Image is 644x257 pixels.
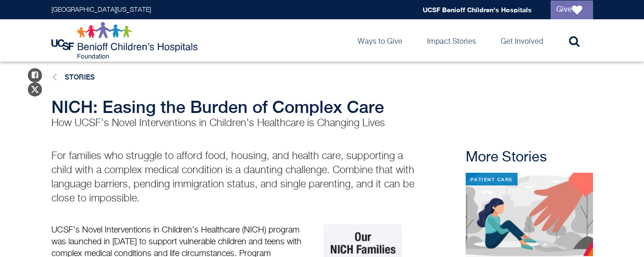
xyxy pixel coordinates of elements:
[551,0,593,19] a: Give
[493,19,551,62] a: Get Involved
[51,7,151,13] a: [GEOGRAPHIC_DATA][US_STATE]
[51,22,200,59] img: Logo for UCSF Benioff Children's Hospitals Foundation
[466,173,518,185] div: Patient Care
[51,149,415,206] p: For families who struggle to afford food, housing, and health care, supporting a child with a com...
[419,19,484,62] a: Impact Stories
[466,173,593,256] img: NICH
[51,97,384,117] span: NICH: Easing the Burden of Complex Care
[350,19,410,62] a: Ways to Give
[51,116,415,130] p: How UCSF's Novel Interventions in Children's Healthcare is Changing Lives
[466,149,593,166] h2: More Stories
[65,73,95,81] a: Stories
[423,6,532,14] a: UCSF Benioff Children's Hospitals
